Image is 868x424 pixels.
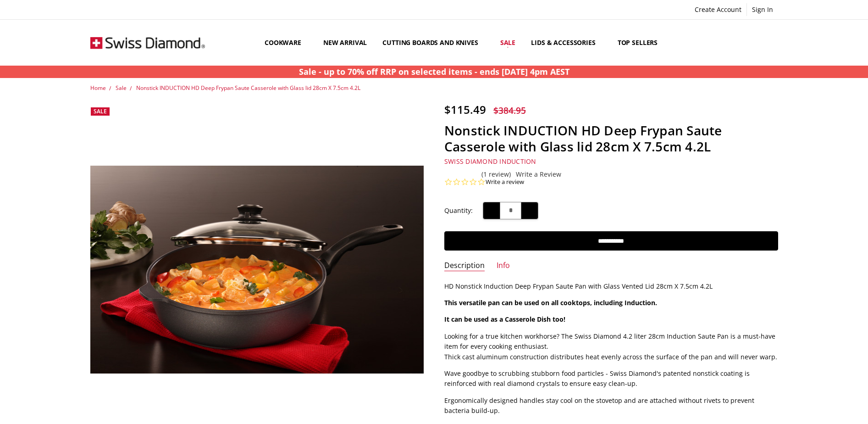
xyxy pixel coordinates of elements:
[516,171,561,178] a: Write a Review
[444,261,485,271] a: Description
[90,166,424,374] img: Nonstick INDUCTION HD Deep Frypan Saute Casserole with Glass lid 28cm X 7.5cm 4.2L
[444,368,778,389] p: Wave goodbye to scrubbing stubborn food particles - Swiss Diamond's patented nonstick coating is ...
[690,3,746,16] a: Create Account
[444,396,778,416] p: Ergonomically designed handles stay cool on the stovetop and are attached without rivets to preve...
[747,3,778,16] a: Sign In
[481,171,511,178] a: (1 review)
[444,315,565,324] strong: It can be used as a Casserole Dish too!
[136,84,360,92] a: Nonstick INDUCTION HD Deep Frypan Saute Casserole with Glass lid 28cm X 7.5cm 4.2L
[492,22,523,63] a: Sale
[444,157,536,166] a: Swiss Diamond Induction
[610,22,665,63] a: Top Sellers
[523,22,609,63] a: Lids & Accessories
[493,104,526,117] span: $384.95
[116,84,127,92] a: Sale
[486,178,524,186] a: Write a review
[90,84,106,92] a: Home
[444,281,778,291] p: HD Nonstick Induction Deep Frypan Saute Pan with Glass Vented Lid 28cm X 7.5cm 4.2L
[315,22,375,63] a: New arrival
[444,102,486,117] span: $115.49
[90,20,205,66] img: Free Shipping On Every Order
[444,123,778,155] h1: Nonstick INDUCTION HD Deep Frypan Saute Casserole with Glass lid 28cm X 7.5cm 4.2L
[444,206,473,216] label: Quantity:
[497,261,510,271] a: Info
[375,22,492,63] a: Cutting boards and knives
[299,66,569,77] strong: Sale - up to 70% off RRP on selected items - ends [DATE] 4pm AEST
[94,107,107,115] span: Sale
[444,331,778,362] p: Looking for a true kitchen workhorse? The Swiss Diamond 4.2 liter 28cm Induction Saute Pan is a m...
[444,298,657,307] strong: This versatile pan can be used on all cooktops, including Induction.
[257,22,315,63] a: Cookware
